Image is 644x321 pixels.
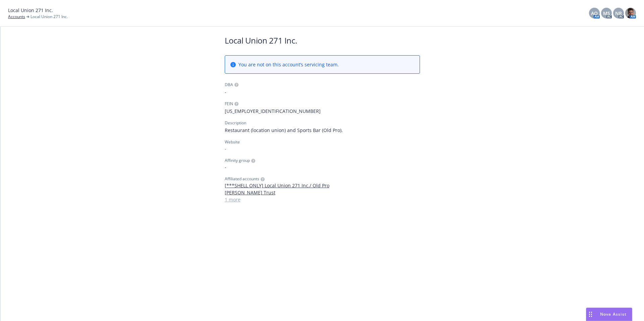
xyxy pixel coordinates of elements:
span: Restaurant (location union) and Sports Bar (Old Pro). [225,127,420,134]
div: Drag to move [586,308,595,321]
a: Accounts [8,14,25,20]
button: Nova Assist [586,308,632,321]
span: - [225,164,420,171]
span: Local Union 271 Inc. [31,14,68,20]
span: Local Union 271 Inc. [8,7,53,14]
span: Affiliated accounts [225,176,259,182]
div: Description [225,120,246,126]
span: NR [615,10,622,17]
span: You are not on this account’s servicing team. [238,61,339,68]
span: MS [603,10,610,17]
h1: Local Union 271 Inc. [225,35,420,46]
span: Nova Assist [600,311,627,317]
div: Website [225,139,420,145]
a: [PERSON_NAME] Trust [225,189,420,196]
span: [US_EMPLOYER_IDENTIFICATION_NUMBER] [225,108,420,115]
a: 1 more [225,196,420,203]
a: [***SHELL ONLY] Local Union 271 Inc./ Old Pro [225,182,420,189]
span: Affinity group [225,157,250,164]
div: - [225,145,420,152]
span: AO [591,10,598,17]
div: FEIN [225,101,233,107]
div: DBA [225,82,233,88]
img: photo [625,8,636,18]
span: - [225,88,420,95]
